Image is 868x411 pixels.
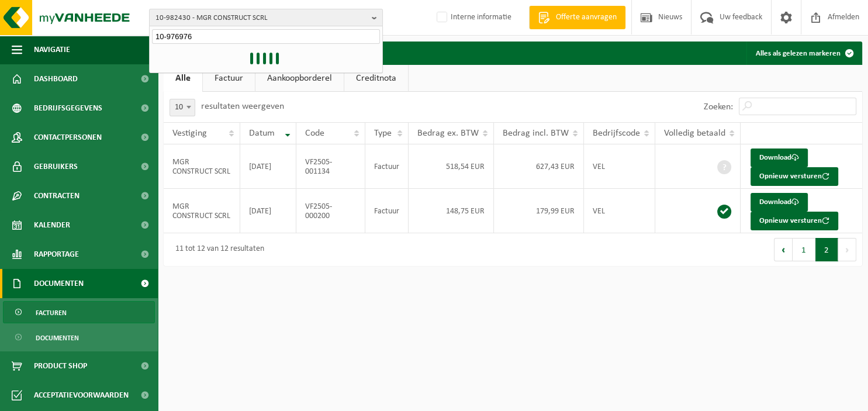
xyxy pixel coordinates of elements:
span: Rapportage [34,240,79,269]
td: [DATE] [240,189,296,233]
span: Facturen [36,302,67,324]
span: Type [374,129,392,138]
span: Acceptatievoorwaarden [34,381,129,410]
button: 2 [815,238,838,261]
button: Alles als gelezen markeren [746,42,861,65]
a: Aankoopborderel [255,65,344,92]
span: Vestiging [172,129,207,138]
span: Contactpersonen [34,123,102,152]
button: 1 [793,238,815,261]
td: VF2505-001134 [296,144,365,189]
td: VEL [584,189,655,233]
a: Factuur [203,65,255,92]
label: Zoeken: [704,102,733,112]
a: Alle [164,65,202,92]
span: Bedrijfsgegevens [34,94,102,123]
td: 627,43 EUR [494,144,584,189]
span: Documenten [34,269,84,298]
a: Download [751,148,808,167]
td: VEL [584,144,655,189]
span: Code [305,129,324,138]
span: Datum [249,129,275,138]
a: Offerte aanvragen [529,6,625,29]
span: 10 [170,99,195,116]
span: Bedrag incl. BTW [503,129,569,138]
td: 518,54 EUR [409,144,494,189]
label: Interne informatie [434,9,511,26]
td: VF2505-000200 [296,189,365,233]
td: MGR CONSTRUCT SCRL [164,144,240,189]
td: MGR CONSTRUCT SCRL [164,189,240,233]
span: Product Shop [34,351,87,381]
button: Previous [774,238,793,261]
span: Offerte aanvragen [553,12,620,23]
span: Bedrag ex. BTW [417,129,479,138]
span: Kalender [34,210,70,240]
button: Opnieuw versturen [751,212,838,230]
td: [DATE] [240,144,296,189]
span: Contracten [34,181,79,210]
a: Facturen [3,301,155,323]
span: Gebruikers [34,152,78,181]
td: Factuur [365,144,409,189]
input: Zoeken naar gekoppelde vestigingen [152,29,380,44]
button: Next [838,238,856,261]
label: resultaten weergeven [201,102,284,111]
button: Opnieuw versturen [751,167,838,186]
td: Factuur [365,189,409,233]
td: 179,99 EUR [494,189,584,233]
a: Creditnota [344,65,408,92]
button: 10-982430 - MGR CONSTRUCT SCRL [149,9,383,26]
td: 148,75 EUR [409,189,494,233]
div: 11 tot 12 van 12 resultaten [170,239,264,260]
span: Bedrijfscode [593,129,640,138]
span: Navigatie [34,35,70,64]
a: Documenten [3,326,155,348]
span: 10-982430 - MGR CONSTRUCT SCRL [155,9,367,27]
span: 10 [170,99,195,116]
a: Download [751,193,808,212]
span: Volledig betaald [664,129,725,138]
span: Dashboard [34,64,78,94]
span: Documenten [36,327,79,349]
